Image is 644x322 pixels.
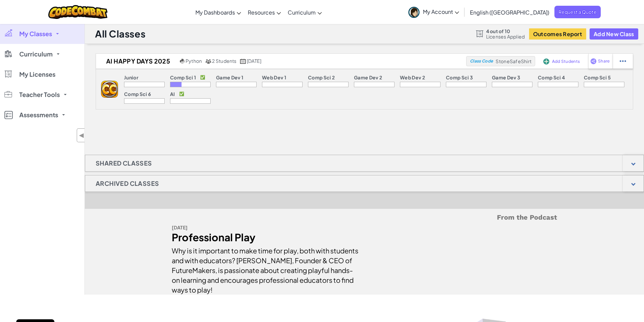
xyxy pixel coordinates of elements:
img: python.png [180,59,185,64]
p: ✅ [200,75,205,80]
h1: All Classes [95,27,145,40]
p: Web Dev 2 [400,75,425,80]
div: [DATE] [172,223,359,232]
p: Comp Sci 3 [446,75,473,80]
span: Curriculum [288,9,316,16]
span: My Account [423,8,459,15]
a: Request a Quote [554,6,601,18]
p: Comp Sci 4 [538,75,565,80]
span: My Licenses [19,71,55,77]
img: IconStudentEllipsis.svg [620,58,626,64]
p: Game Dev 2 [354,75,382,80]
a: AI Happy Days 2025 Python 2 Students [DATE] [96,56,466,66]
a: My Dashboards [192,3,244,21]
span: 2 Students [212,58,236,64]
img: calendar.svg [240,59,246,64]
img: logo [101,81,118,98]
p: Game Dev 3 [492,75,520,80]
span: English ([GEOGRAPHIC_DATA]) [470,9,549,16]
img: avatar [408,7,420,18]
span: Class Code [470,59,493,63]
h2: AI Happy Days 2025 [96,56,178,66]
span: My Dashboards [195,9,235,16]
span: Share [598,59,610,63]
img: IconShare_Purple.svg [590,58,597,64]
p: Game Dev 1 [216,75,243,80]
span: Resources [248,9,275,16]
h1: Archived Classes [85,175,169,192]
p: Comp Sci 6 [124,91,151,97]
h1: Shared Classes [85,155,163,172]
div: Professional Play [172,232,359,242]
span: My Classes [19,31,52,37]
span: Curriculum [19,51,53,57]
span: Licenses Applied [486,34,525,39]
p: Comp Sci 5 [584,75,611,80]
button: Outcomes Report [529,28,586,40]
p: AI [170,91,175,97]
img: CodeCombat logo [48,5,108,19]
span: Python [186,58,202,64]
p: Comp Sci 1 [170,75,196,80]
span: StoneSafeShirt [496,58,531,64]
a: Curriculum [284,3,325,21]
div: Why is it important to make time for play, both with students and with educators? [PERSON_NAME], ... [172,242,359,295]
span: 4 out of 10 [486,28,525,34]
span: Assessments [19,112,58,118]
img: MultipleUsers.png [205,59,211,64]
p: Web Dev 1 [262,75,286,80]
span: Add Students [552,59,580,64]
p: Junior [124,75,138,80]
span: ◀ [79,130,85,140]
a: English ([GEOGRAPHIC_DATA]) [467,3,553,21]
a: Resources [244,3,284,21]
button: Add New Class [590,28,638,40]
a: My Account [405,1,462,23]
span: [DATE] [247,58,261,64]
span: Teacher Tools [19,92,60,98]
h5: From the Podcast [172,212,557,223]
p: ✅ [179,91,184,97]
p: Comp Sci 2 [308,75,335,80]
img: IconAddStudents.svg [543,58,549,65]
